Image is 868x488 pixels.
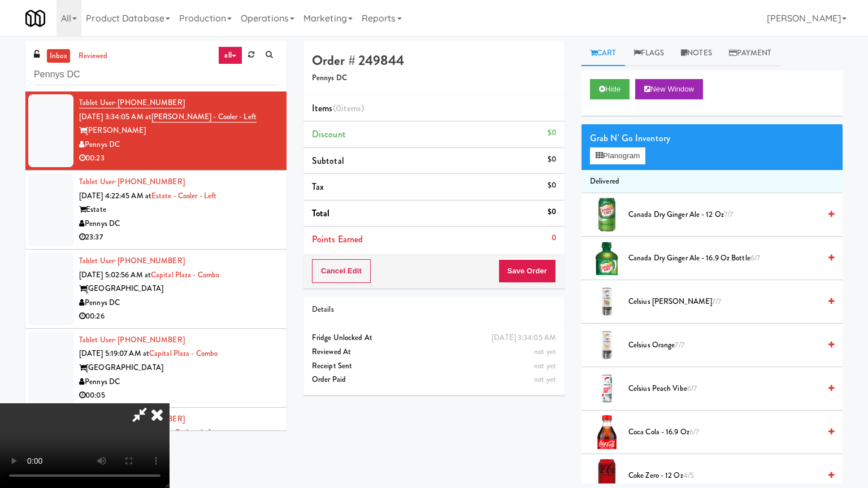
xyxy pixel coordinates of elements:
span: · [PHONE_NUMBER] [114,334,185,345]
div: 23:37 [79,230,278,245]
span: Coca Cola - 16.9 oz [628,425,820,439]
a: Tablet User· [PHONE_NUMBER] [79,97,185,108]
h4: Order # 249844 [312,53,556,68]
div: Grab N' Go Inventory [590,130,834,147]
div: 00:23 [79,151,278,165]
div: Canada Dry Ginger Ale - 12 oz7/7 [624,208,834,222]
span: Discount [312,128,346,141]
div: Celsius [PERSON_NAME]7/7 [624,295,834,309]
span: [DATE] 3:34:05 AM at [79,111,151,122]
button: Hide [590,79,630,99]
span: (0 ) [333,102,364,115]
a: [PERSON_NAME] - Cooler - Left [151,111,257,123]
span: Celsius Orange [628,338,820,352]
div: Fridge Unlocked At [312,331,556,345]
li: Tablet User· [PHONE_NUMBER][DATE] 3:34:05 AM at[PERSON_NAME] - Cooler - Left[PERSON_NAME]Pennys D... [25,91,287,171]
span: Total [312,207,330,220]
a: Tablet User· [PHONE_NUMBER] [79,334,185,345]
span: not yet [534,360,556,371]
div: Pennys DC [79,217,278,231]
h5: Pennys DC [312,74,556,82]
span: · [PHONE_NUMBER] [114,176,185,187]
div: [GEOGRAPHIC_DATA] [79,282,278,296]
a: Tablet User· [PHONE_NUMBER] [79,255,185,266]
li: Tablet User· [PHONE_NUMBER][DATE] 5:02:56 AM atCapital Plaza - Combo[GEOGRAPHIC_DATA]Pennys DC00:26 [25,250,287,329]
a: Capital Plaza - Combo [149,348,218,359]
span: 4/5 [683,470,694,481]
span: 7/7 [675,339,684,350]
a: Payment [721,41,780,66]
div: 0 [552,231,556,245]
div: [PERSON_NAME] [79,124,278,138]
span: 7/7 [712,296,721,307]
span: Subtotal [312,154,344,167]
span: Points Earned [312,233,363,246]
span: 6/7 [689,426,699,437]
div: Pennys DC [79,375,278,389]
input: Search vision orders [34,64,278,85]
a: inbox [47,49,70,63]
a: Capital Plaza - Combo [151,269,219,280]
div: Coca Cola - 16.9 oz6/7 [624,425,834,439]
button: New Window [635,79,703,99]
span: 6/7 [750,252,760,263]
a: Tablet User· [PHONE_NUMBER] [79,176,185,187]
ng-pluralize: items [341,102,362,115]
div: Estate [79,203,278,217]
div: Pennys DC [79,296,278,310]
div: [GEOGRAPHIC_DATA] [79,361,278,375]
span: Tax [312,180,324,193]
span: Coke Zero - 12 oz [628,469,820,483]
span: not yet [534,346,556,357]
div: Details [312,303,556,317]
div: Reviewed At [312,345,556,359]
div: $0 [548,178,556,193]
span: not yet [534,374,556,385]
span: [DATE] 5:19:07 AM at [79,348,149,359]
li: Delivered [581,170,843,194]
div: 00:05 [79,389,278,403]
div: Celsius Orange7/7 [624,338,834,352]
div: 00:26 [79,310,278,324]
a: Notes [672,41,721,66]
a: Illume - Cooler - Left [149,427,213,438]
span: · [PHONE_NUMBER] [114,97,185,108]
li: Tablet User· [PHONE_NUMBER][DATE] 4:22:45 AM atEstate - Cooler - LeftEstatePennys DC23:37 [25,171,287,250]
a: reviewed [76,49,111,63]
span: · [PHONE_NUMBER] [114,255,185,266]
button: Cancel Edit [312,259,371,283]
span: Canada Dry Ginger Ale - 16.9 oz Bottle [628,251,820,265]
div: Order Paid [312,373,556,387]
li: Tablet User· [PHONE_NUMBER][DATE] 5:19:07 AM atCapital Plaza - Combo[GEOGRAPHIC_DATA]Pennys DC00:05 [25,329,287,408]
a: Cart [581,41,625,66]
span: Canada Dry Ginger Ale - 12 oz [628,208,820,222]
div: Receipt Sent [312,359,556,373]
div: Canada Dry Ginger Ale - 16.9 oz Bottle6/7 [624,251,834,265]
button: Save Order [498,259,556,283]
div: $0 [548,126,556,140]
span: Celsius Peach Vibe [628,382,820,396]
a: Flags [625,41,673,66]
a: Estate - Cooler - Left [151,190,216,201]
img: Micromart [25,8,45,28]
div: [DATE] 3:34:05 AM [492,331,556,345]
span: 7/7 [724,209,733,220]
div: Coke Zero - 12 oz4/5 [624,469,834,483]
a: all [218,46,242,64]
span: Celsius [PERSON_NAME] [628,295,820,309]
button: Planogram [590,147,645,164]
div: $0 [548,205,556,219]
span: Items [312,102,364,115]
span: 6/7 [687,383,697,394]
span: [DATE] 4:22:45 AM at [79,190,151,201]
span: [DATE] 5:02:56 AM at [79,269,151,280]
div: Pennys DC [79,138,278,152]
div: Celsius Peach Vibe6/7 [624,382,834,396]
div: $0 [548,152,556,167]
